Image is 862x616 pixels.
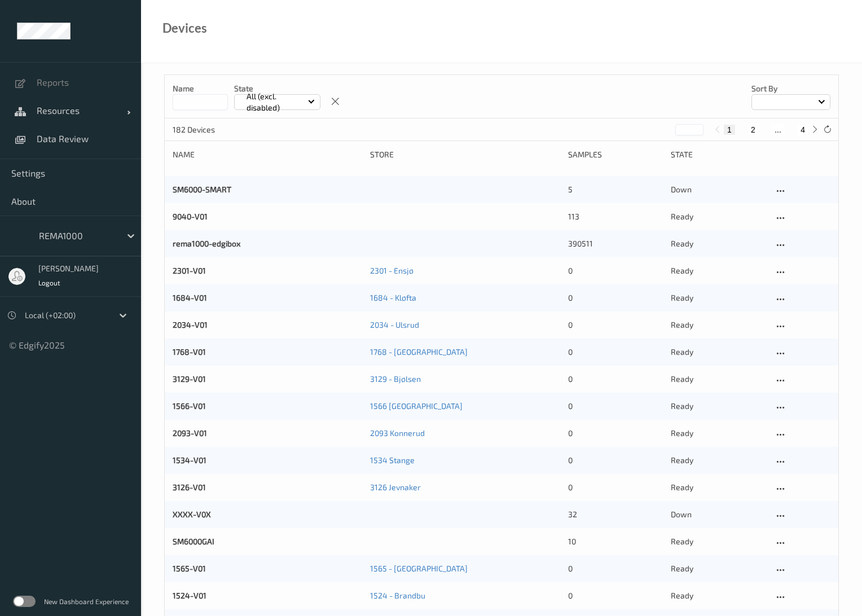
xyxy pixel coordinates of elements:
a: rema1000-edgibox [173,239,240,248]
a: SM6000GAI [173,536,214,546]
a: 2301-V01 [173,266,206,275]
div: 0 [568,455,663,466]
a: SM6000-SMART [173,184,231,194]
div: 0 [568,292,663,303]
a: 3126 Jevnaker [370,482,421,492]
p: State [234,83,320,94]
p: ready [671,536,766,547]
div: 0 [568,401,663,412]
div: 32 [568,509,663,520]
div: Store [370,149,560,160]
a: 1565 - [GEOGRAPHIC_DATA] [370,564,468,573]
div: Name [173,149,362,160]
a: 1524 - Brandbu [370,591,425,600]
div: 0 [568,319,663,331]
a: 3129-V01 [173,374,206,384]
a: 1566 [GEOGRAPHIC_DATA] [370,401,463,411]
a: 2093-V01 [173,428,207,438]
a: XXXX-V0X [173,509,211,519]
a: 1534 Stange [370,455,415,465]
a: 1684 - Kløfta [370,293,416,302]
div: 0 [568,346,663,358]
p: down [671,509,766,520]
p: ready [671,482,766,493]
a: 3129 - Bjølsen [370,374,421,384]
p: Name [173,83,228,94]
p: ready [671,319,766,331]
p: Sort by [751,83,830,94]
div: 0 [568,428,663,439]
p: 182 Devices [173,124,257,135]
div: 0 [568,563,663,574]
button: 2 [747,125,759,135]
p: ready [671,373,766,385]
a: 2093 Konnerud [370,428,425,438]
a: 9040-V01 [173,212,208,221]
p: ready [671,346,766,358]
p: ready [671,401,766,412]
p: ready [671,238,766,249]
button: 1 [724,125,735,135]
p: ready [671,455,766,466]
p: ready [671,590,766,601]
div: 0 [568,482,663,493]
a: 3126-V01 [173,482,206,492]
p: ready [671,428,766,439]
div: 0 [568,373,663,385]
div: 0 [568,590,663,601]
div: Devices [162,23,207,34]
a: 2301 - Ensjø [370,266,414,275]
div: 5 [568,184,663,195]
p: ready [671,265,766,276]
a: 1768 - [GEOGRAPHIC_DATA] [370,347,468,357]
div: 390511 [568,238,663,249]
a: 2034-V01 [173,320,208,329]
p: ready [671,563,766,574]
a: 1534-V01 [173,455,206,465]
div: 10 [568,536,663,547]
button: ... [771,125,785,135]
a: 1565-V01 [173,564,206,573]
a: 2034 - Ulsrud [370,320,419,329]
p: All (excl. disabled) [243,91,308,113]
a: 1566-V01 [173,401,206,411]
div: 0 [568,265,663,276]
p: ready [671,211,766,222]
a: 1684-V01 [173,293,207,302]
p: down [671,184,766,195]
div: Samples [568,149,663,160]
div: State [671,149,766,160]
a: 1524-V01 [173,591,206,600]
div: 113 [568,211,663,222]
button: 4 [797,125,808,135]
a: 1768-V01 [173,347,206,357]
p: ready [671,292,766,303]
